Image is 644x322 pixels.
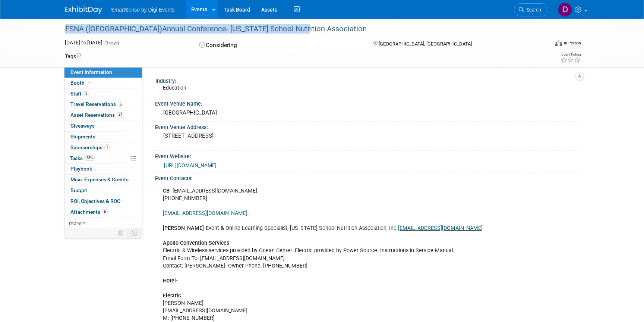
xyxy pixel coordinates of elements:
span: Attachments [70,209,108,215]
span: Sponsorships [70,144,110,150]
td: Toggle Event Tabs [127,228,142,238]
div: Event Venue Name: [155,98,579,107]
span: more [69,220,81,226]
div: In-Person [563,40,581,46]
span: ROI, Objectives & ROO [70,198,120,204]
a: more [64,218,142,228]
span: Shipments [70,134,95,140]
a: Search [514,3,548,16]
b: Hotel- [163,278,178,284]
b: Electric [163,293,181,299]
span: 6 [118,101,123,107]
span: [DATE] [DATE] [65,40,102,46]
a: Shipments [64,132,142,142]
i: Booth reservation complete [88,81,92,85]
a: [EMAIL_ADDRESS][DOMAIN_NAME] [398,225,483,231]
a: Giveaways [64,121,142,131]
div: [GEOGRAPHIC_DATA] [161,107,574,119]
a: Asset Reservations43 [64,110,142,121]
a: Attachments6 [64,207,142,218]
td: Personalize Event Tab Strip [114,228,127,238]
a: Booth [64,78,142,88]
span: 6 [102,209,108,215]
span: Asset Reservations [70,112,124,118]
pre: [STREET_ADDRESS] [163,132,323,139]
div: Industry: [155,75,576,85]
span: Playbook [70,166,92,172]
span: to [80,40,87,46]
span: (3 days) [104,41,119,46]
span: Giveaways [70,123,95,129]
b: Apollo Convention Services [163,240,229,246]
a: [URL][DOMAIN_NAME] [164,162,217,168]
span: Booth [70,80,93,86]
a: ROI, Objectives & ROO [64,196,142,207]
b: [PERSON_NAME]- [163,225,206,231]
td: Tags [65,53,81,60]
span: Tasks [70,155,95,161]
img: Format-Inperson.png [555,40,562,46]
span: Search [524,7,541,13]
span: Education [163,85,186,91]
a: Playbook [64,164,142,174]
a: [EMAIL_ADDRESS][DOMAIN_NAME] [163,210,247,216]
span: 43 [117,112,124,118]
span: Event Information [70,69,112,75]
a: Budget [64,185,142,196]
div: Event Venue Address: [155,122,579,131]
img: Dan Tiernan [558,3,572,17]
div: Event Format [504,39,581,50]
div: Event Contacts: [155,173,579,182]
div: Event Website: [155,151,579,160]
span: 3 [83,91,89,96]
b: CB [163,188,170,194]
a: Tasks68% [64,153,142,164]
a: Event Information [64,67,142,78]
div: FSNA ([GEOGRAPHIC_DATA])Annual Conference- [US_STATE] School Nutrition Association [63,22,537,36]
img: ExhibitDay [65,6,102,14]
span: [GEOGRAPHIC_DATA], [GEOGRAPHIC_DATA] [379,41,472,47]
span: 1 [104,144,110,150]
span: Misc. Expenses & Credits [70,176,129,182]
span: Budget [70,187,87,193]
span: Staff [70,91,89,97]
a: Sponsorships1 [64,143,142,153]
div: Considering [197,39,362,52]
span: SmartSense by Digi Events [111,7,174,13]
a: Travel Reservations6 [64,99,142,110]
a: Misc. Expenses & Credits [64,175,142,185]
a: Staff3 [64,89,142,99]
div: Event Rating [561,53,581,56]
span: Travel Reservations [70,101,123,107]
span: 68% [85,155,95,161]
